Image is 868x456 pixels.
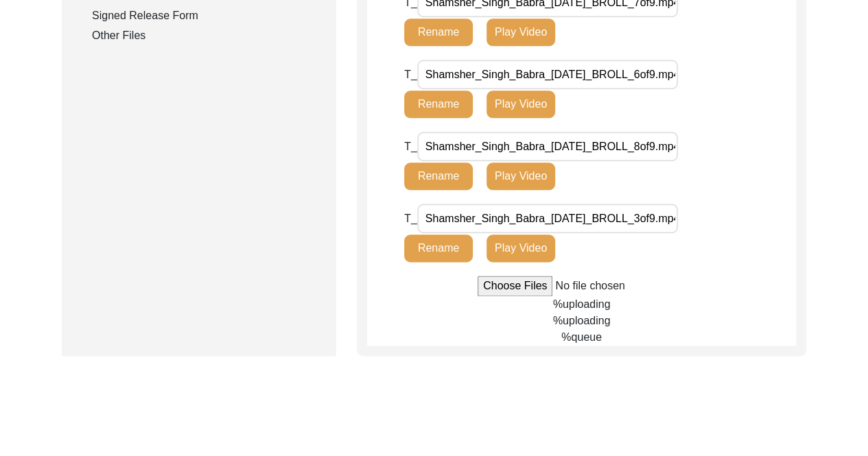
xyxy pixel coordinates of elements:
[92,27,320,44] div: Other Files
[563,298,610,310] span: uploading
[404,213,417,224] span: T_
[553,298,563,310] span: %
[486,235,555,262] button: Play Video
[404,91,473,118] button: Rename
[486,91,555,118] button: Play Video
[404,69,417,80] span: T_
[404,235,473,262] button: Rename
[486,19,555,46] button: Play Video
[486,163,555,190] button: Play Video
[553,315,563,326] span: %
[571,331,602,343] span: queue
[563,315,610,326] span: uploading
[561,331,571,343] span: %
[92,8,320,24] div: Signed Release Form
[404,163,473,190] button: Rename
[404,19,473,46] button: Rename
[404,141,417,152] span: T_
